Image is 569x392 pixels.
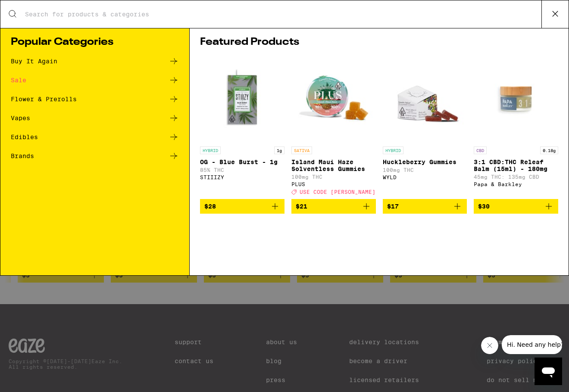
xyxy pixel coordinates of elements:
p: Huckleberry Gummies [383,159,467,165]
h1: Popular Categories [11,37,179,47]
span: Hi. Need any help? [5,6,62,13]
img: WYLD - Huckleberry Gummies [383,56,467,142]
a: Open page for Island Maui Haze Solventless Gummies from PLUS [291,56,376,199]
p: 0.18g [540,146,558,154]
p: 100mg THC [383,167,467,173]
p: 1g [274,146,284,154]
a: Edibles [11,132,179,142]
div: Vapes [11,115,30,121]
iframe: Botón para iniciar la ventana de mensajería [535,358,562,385]
p: 3:1 CBD:THC Releaf Balm (15ml) - 180mg [474,159,558,172]
h1: Featured Products [200,37,558,47]
button: Add to bag [383,199,467,214]
p: 100mg THC [291,174,376,180]
p: 45mg THC: 135mg CBD [474,174,558,180]
input: Search for products & categories [25,10,541,18]
img: STIIIZY - OG - Blue Burst - 1g [200,56,284,142]
a: Brands [11,151,179,161]
p: HYBRID [383,146,403,154]
div: WYLD [383,174,467,180]
div: Edibles [11,134,38,140]
img: PLUS - Island Maui Haze Solventless Gummies [291,56,376,142]
a: Buy It Again [11,56,179,66]
a: Flower & Prerolls [11,94,179,104]
p: OG - Blue Burst - 1g [200,159,284,165]
button: Add to bag [474,199,558,214]
span: $28 [204,203,216,210]
img: Papa & Barkley - 3:1 CBD:THC Releaf Balm (15ml) - 180mg [474,56,558,142]
p: Island Maui Haze Solventless Gummies [291,159,376,172]
div: PLUS [291,181,376,187]
div: Papa & Barkley [474,181,558,187]
span: $30 [478,203,490,210]
p: CBD [474,146,487,154]
a: Open page for OG - Blue Burst - 1g from STIIIZY [200,56,284,199]
button: Add to bag [291,199,376,214]
p: 85% THC [200,167,284,173]
iframe: Cerrar mensaje [481,337,498,354]
div: STIIIZY [200,174,284,180]
div: Sale [11,77,26,83]
a: Vapes [11,113,179,123]
span: $17 [387,203,399,210]
a: Sale [11,75,179,85]
div: Brands [11,153,34,159]
div: Flower & Prerolls [11,96,77,102]
iframe: Mensaje de la compañía [502,335,562,354]
p: HYBRID [200,146,221,154]
button: Add to bag [200,199,284,214]
div: Buy It Again [11,58,57,64]
span: $21 [296,203,307,210]
a: Open page for 3:1 CBD:THC Releaf Balm (15ml) - 180mg from Papa & Barkley [474,56,558,199]
span: USE CODE [PERSON_NAME] [300,189,375,195]
a: Open page for Huckleberry Gummies from WYLD [383,56,467,199]
p: SATIVA [291,146,312,154]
